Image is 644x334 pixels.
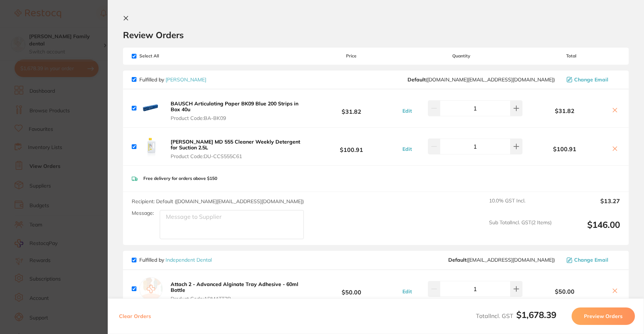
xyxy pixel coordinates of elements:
span: orders@independentdental.com.au [448,257,555,263]
p: Fulfilled by [139,257,212,263]
span: Total [522,53,620,59]
b: Attach 2 - Advanced Alginate Tray Adhesive - 60ml Bottle [171,281,298,293]
b: $31.82 [303,101,400,115]
a: [PERSON_NAME] [166,76,206,83]
button: Change Email [564,257,620,263]
output: $13.27 [557,198,620,214]
b: $1,678.39 [516,309,556,320]
span: Total Incl. GST [476,312,556,319]
button: Attach 2 - Advanced Alginate Tray Adhesive - 60ml Bottle Product Code:ADMATT2B [168,281,303,302]
button: [PERSON_NAME] MD 555 Cleaner Weekly Detergent for Suction 2.5L Product Code:DU-CCS555C61 [168,138,303,160]
b: $50.00 [303,282,400,295]
p: Free delivery for orders above $150 [143,176,217,181]
b: $50.00 [522,288,607,295]
p: Fulfilled by [139,77,206,83]
b: Default [408,76,426,83]
button: Edit [400,288,414,295]
label: Message: [132,210,154,216]
button: Clear Orders [117,307,153,325]
span: Recipient: Default ( [DOMAIN_NAME][EMAIL_ADDRESS][DOMAIN_NAME] ) [132,198,304,205]
button: BAUSCH Articulating Paper BK09 Blue 200 Strips in Box 40u Product Code:BA-BK09 [168,100,303,121]
span: Product Code: DU-CCS555C61 [171,153,301,159]
span: Quantity [400,53,522,59]
span: Product Code: BA-BK09 [171,115,301,121]
span: Change Email [574,77,608,83]
button: Change Email [564,76,620,83]
img: cHoyNjB3Zg [139,97,163,120]
a: Independent Dental [166,257,212,263]
b: $100.91 [303,140,400,153]
b: Default [448,257,466,263]
span: Change Email [574,257,608,263]
button: Preview Orders [572,307,635,325]
b: $31.82 [522,108,607,114]
span: 10.0 % GST Incl. [489,198,552,214]
h2: Review Orders [123,29,629,40]
button: Edit [400,108,414,114]
output: $146.00 [557,220,620,240]
b: BAUSCH Articulating Paper BK09 Blue 200 Strips in Box 40u [171,100,298,113]
span: Sub Total Incl. GST ( 2 Items) [489,220,552,240]
img: NzJpaWJoNg [139,135,163,158]
span: Select All [132,53,204,59]
button: Edit [400,146,414,152]
span: customer.care@henryschein.com.au [408,77,555,83]
span: Product Code: ADMATT2B [171,296,301,302]
b: $100.91 [522,146,607,152]
b: [PERSON_NAME] MD 555 Cleaner Weekly Detergent for Suction 2.5L [171,138,300,151]
img: empty.jpg [139,277,163,301]
span: Price [303,53,400,59]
